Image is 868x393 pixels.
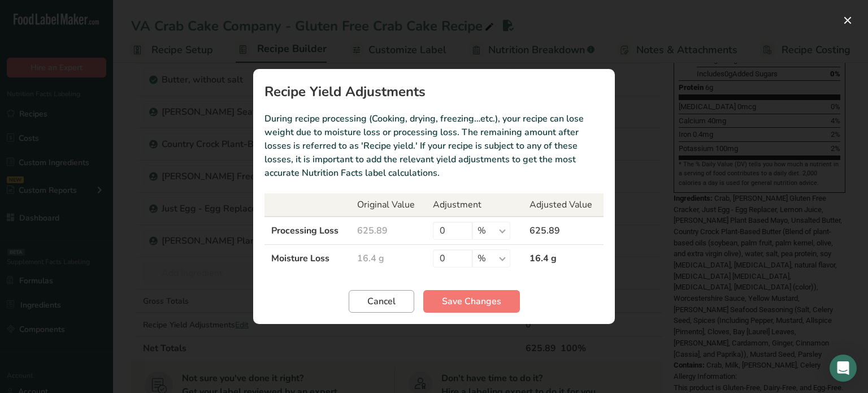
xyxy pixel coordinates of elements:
[264,112,604,180] p: During recipe processing (Cooking, drying, freezing…etc.), your recipe can lose weight due to moi...
[264,245,350,273] td: Moisture Loss
[367,295,396,308] span: Cancel
[350,217,426,245] td: 625.89
[264,85,604,98] h1: Recipe Yield Adjustments
[349,290,414,313] button: Cancel
[830,355,857,382] div: Open Intercom Messenger
[350,193,426,217] th: Original Value
[523,245,604,273] td: 16.4 g
[264,217,350,245] td: Processing Loss
[423,290,520,313] button: Save Changes
[350,245,426,273] td: 16.4 g
[523,193,604,217] th: Adjusted Value
[523,217,604,245] td: 625.89
[442,295,501,308] span: Save Changes
[426,193,523,217] th: Adjustment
